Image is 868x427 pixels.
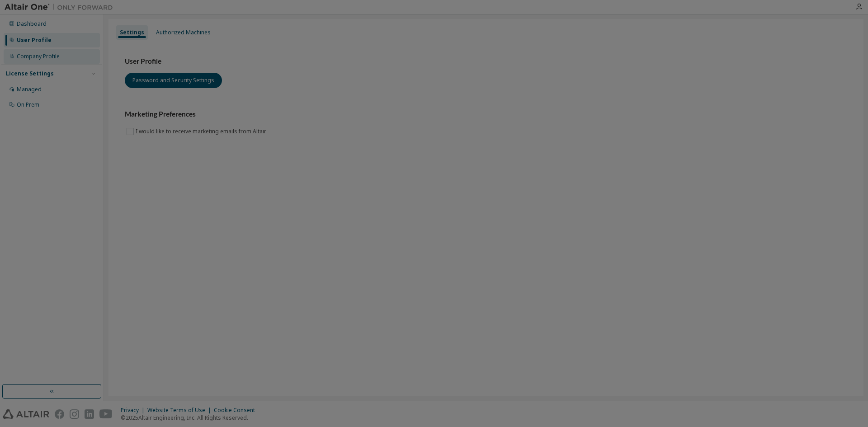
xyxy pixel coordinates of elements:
img: instagram.svg [70,409,79,419]
h3: Marketing Preferences [125,110,847,119]
div: Authorized Machines [156,29,211,36]
label: I would like to receive marketing emails from Altair [136,126,268,137]
div: Company Profile [17,53,60,60]
img: facebook.svg [55,409,64,419]
div: Settings [120,29,144,36]
div: Managed [17,86,42,93]
div: On Prem [17,101,39,108]
div: Website Terms of Use [147,407,214,414]
button: Password and Security Settings [125,73,222,88]
div: Privacy [121,407,147,414]
h3: User Profile [125,57,847,66]
div: Cookie Consent [214,407,260,414]
img: youtube.svg [99,409,113,419]
div: License Settings [6,70,54,77]
img: Altair One [5,3,118,12]
p: © 2025 Altair Engineering, Inc. All Rights Reserved. [121,414,260,422]
img: linkedin.svg [85,409,94,419]
div: Dashboard [17,20,47,28]
img: altair_logo.svg [3,409,49,419]
div: User Profile [17,37,52,44]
